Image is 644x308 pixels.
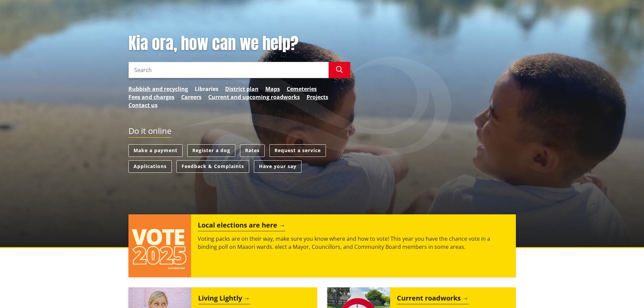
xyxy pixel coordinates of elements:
[613,280,637,304] iframe: Messenger Launcher
[198,221,285,231] h2: Local elections are here
[254,160,302,173] a: Have your say
[307,93,328,101] a: Projects
[128,101,158,109] a: Contact us
[128,214,191,277] img: Vote 2025
[128,34,350,53] h1: Kia ora, how can we help?
[128,85,188,93] a: Rubbish and recycling
[187,144,235,157] a: Register a dog
[195,85,218,93] a: Libraries
[128,160,172,173] a: Applications
[208,93,300,101] a: Current and upcoming roadworks
[128,93,174,101] a: Fees and charges
[128,144,183,157] a: Make a payment
[225,85,259,93] a: District plan
[198,235,509,251] p: Voting packs are on their way, make sure you know where and how to vote! This year you have the c...
[287,85,317,93] a: Cemeteries
[128,126,171,138] h2: Do it online
[240,144,265,157] a: Rates
[269,144,326,157] a: Request a service
[128,62,329,78] input: Search input
[397,294,469,304] h2: Current roadworks
[265,85,280,93] a: Maps
[128,214,516,277] a: Local elections are here Voting packs are on their way, make sure you know where and how to vote!...
[181,93,201,101] a: Careers
[176,160,249,173] a: Feedback & Complaints
[198,294,250,304] h2: Living Lightly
